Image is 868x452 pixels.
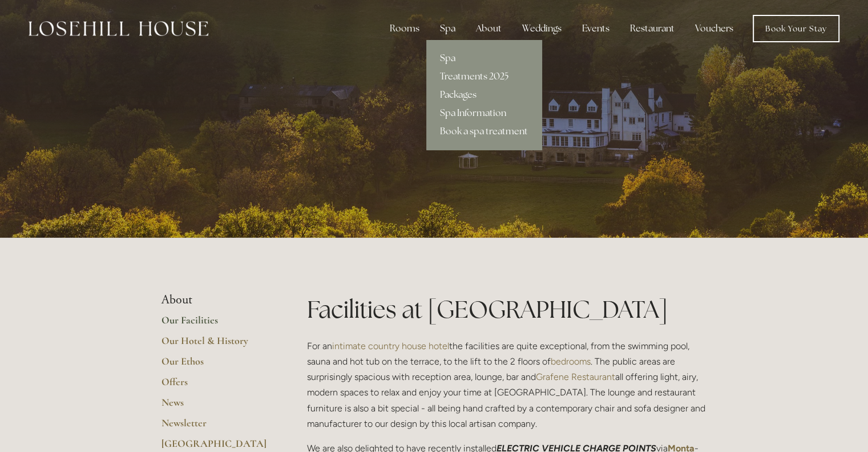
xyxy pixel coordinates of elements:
a: Book a spa treatment [426,122,542,141]
div: Rooms [381,17,429,40]
a: News [162,396,271,417]
a: Our Ethos [162,355,271,375]
li: About [162,293,271,307]
img: Losehill House [29,21,208,36]
a: Packages [426,86,542,104]
a: Newsletter [162,417,271,437]
a: Offers [162,375,271,396]
div: Weddings [513,17,571,40]
div: About [467,17,511,40]
a: Spa [426,49,542,67]
a: Book Your Stay [753,15,839,42]
a: Our Hotel & History [162,334,271,355]
a: Vouchers [686,17,742,40]
a: bedrooms [551,356,591,367]
a: Grafene Restaurant [536,371,615,382]
a: Treatments 2025 [426,67,542,86]
p: For an the facilities are quite exceptional, from the swimming pool, sauna and hot tub on the ter... [307,338,707,431]
a: Our Facilities [162,314,271,334]
a: Spa Information [426,104,542,122]
div: Spa [431,17,465,40]
h1: Facilities at [GEOGRAPHIC_DATA] [307,293,707,326]
div: Restaurant [621,17,684,40]
div: Events [573,17,619,40]
a: intimate country house hotel [332,341,449,351]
